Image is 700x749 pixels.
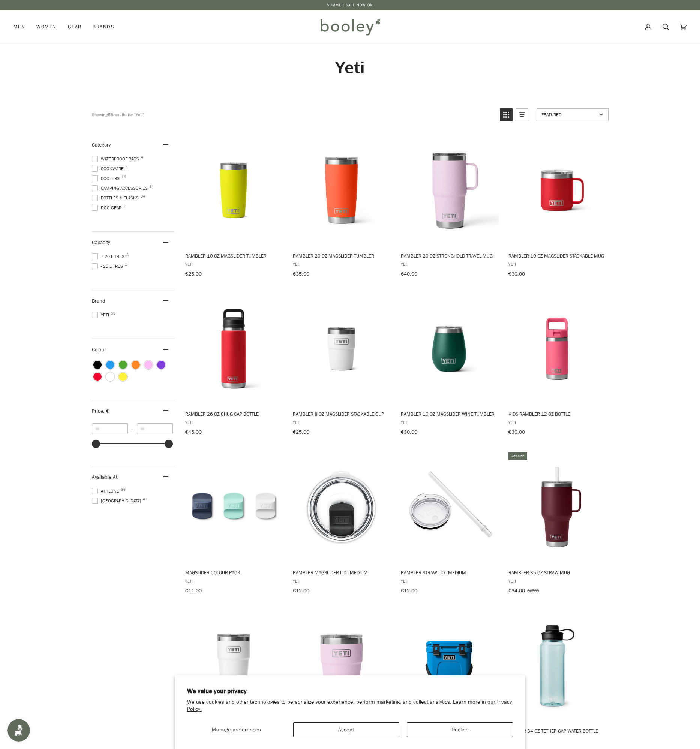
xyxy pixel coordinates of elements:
span: 4 [141,156,143,159]
span: €47.00 [527,587,539,594]
span: YETI [185,419,282,425]
span: Athlone [92,488,121,494]
span: 1 [126,165,128,169]
span: Men [13,23,25,31]
span: €35.00 [293,270,309,277]
span: YETI [508,261,606,267]
span: Colour: Pink [144,361,153,369]
span: 14 [121,175,126,179]
a: View grid mode [500,108,513,121]
span: €45.00 [185,428,202,436]
img: Yeti Yonder 34 oz Tether Cap Water Bottle Seafoam - Booley Galway [507,616,607,715]
span: YETI [293,419,390,425]
span: YETI [508,578,606,584]
a: Rambler 20 oz MagSlider Tumbler [292,134,391,280]
img: Yeti Rambler 8 oz MagSlider Stackable Cup White - Booley Galway [292,299,391,398]
span: , € [103,407,109,415]
span: €12.00 [293,587,309,594]
span: YETI [293,261,390,267]
span: Colour: Purple [157,361,165,369]
img: Rambler Straw Lid - Medium [400,457,499,557]
span: €30.00 [401,428,417,436]
span: Capacity [92,239,110,246]
span: Rambler Magslider Lid - Medium [293,569,390,576]
span: YETI [185,261,282,267]
img: Yeti Rambler 20 oz MagSlider Tumbler Papaya - Booley Galway [292,141,391,240]
button: Accept [293,722,399,737]
span: Rambler 35 oz Straw Mug [508,569,606,576]
span: YETI [401,261,498,267]
span: Category [92,141,111,148]
h2: We value your privacy [187,687,513,695]
img: Booley [317,16,383,38]
span: YETI [185,578,282,584]
span: Women [36,23,56,31]
span: 1 [125,263,127,267]
span: Available At [92,473,117,481]
a: Rambler 10 oz MagSlider Wine Tumbler [400,292,499,438]
span: 3 [150,185,152,189]
input: Maximum value [137,423,173,434]
a: Kids Rambler 12 oz Bottle [507,292,607,438]
span: €30.00 [508,428,525,436]
span: €40.00 [401,270,417,277]
span: 47 [143,497,147,501]
span: Colour: Red [93,373,102,381]
span: €34.00 [508,587,525,594]
a: Rambler 35 oz Straw Mug [507,451,607,596]
span: €30.00 [508,270,525,277]
span: Brand [92,297,105,304]
div: Gear [62,10,87,43]
img: Yeti Rambler 20 oz StrongHold Travel Mug Cherry Blossom - Booley Galway [400,141,499,240]
a: Rambler 10 oz MagSlider Tumbler [184,134,283,280]
a: Rambler Magslider Lid - Medium [292,451,391,596]
img: Yeti MagSlider Colour Pack - Booley Galway [184,457,283,557]
a: Rambler 20 oz StrongHold Travel Mug [400,134,499,280]
a: Men [13,10,31,43]
span: – [128,425,137,432]
span: Dog Gear [92,204,124,211]
a: MagSlider Colour Pack [184,451,283,596]
span: €11.00 [185,587,202,594]
b: 58 [108,111,113,118]
span: Colour: Orange [132,361,140,369]
span: Colour: Yellow [119,373,127,381]
img: Yeti Kids Rambler 12 oz Bottle Tropical Pink - Booley Galway [507,299,607,398]
span: Rambler Straw Lid - Medium [401,569,498,576]
a: View list mode [516,108,528,121]
span: Gear [68,23,82,31]
span: Waterproof Bags [92,156,141,162]
span: €12.00 [401,587,417,594]
button: Manage preferences [187,722,286,737]
span: 34 [141,195,145,198]
a: Rambler 10 oz MagSlider Stackable Mug [507,134,607,280]
a: Rambler 26 oz Chug Cap Bottle [184,292,283,438]
span: Yonder 34 oz Tether Cap Water Bottle [508,727,606,734]
span: YETI [293,578,390,584]
a: Rambler Straw Lid - Medium [400,451,499,596]
span: Cookware [92,165,126,172]
span: Bottles & Flasks [92,195,141,201]
input: Minimum value [92,423,128,434]
div: Brands [87,10,120,43]
span: 58 [111,312,115,315]
img: Yeti Rambler 16 oz MagSlider Stackable Cup Cherry Blossom - Booley Galway [292,616,391,715]
img: Yeti Rambler Magslider Lid - Medium - Booley Galway [292,457,391,557]
span: Featured [541,111,597,118]
span: Coolers [92,175,122,182]
span: Colour [92,346,112,353]
span: YETI [92,312,111,318]
span: €25.00 [293,428,309,436]
span: Rambler 20 oz MagSlider Tumbler [293,252,390,259]
span: Camping Accessories [92,185,150,192]
span: Rambler 20 oz StrongHold Travel Mug [401,252,498,259]
span: Rambler 10 oz MagSlider Tumbler [185,252,282,259]
span: 36 [121,488,126,491]
span: Rambler 26 oz Chug Cap Bottle [185,410,282,417]
span: Rambler 10 oz MagSlider Wine Tumbler [401,410,498,417]
a: Sort options [537,108,609,121]
a: Women [31,10,62,43]
span: - 20 Litres [92,263,125,270]
iframe: Button to open loyalty program pop-up [7,719,30,742]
